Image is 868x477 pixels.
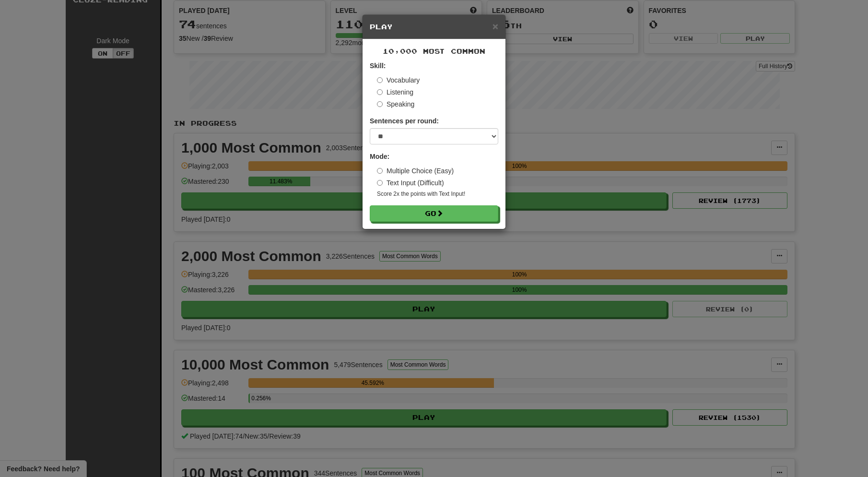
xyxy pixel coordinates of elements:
[377,99,414,109] label: Speaking
[370,153,389,160] strong: Mode:
[377,75,420,85] label: Vocabulary
[370,205,498,222] button: Go
[370,22,498,32] h5: Play
[377,178,444,188] label: Text Input (Difficult)
[377,168,383,174] input: Multiple Choice (Easy)
[377,180,383,186] input: Text Input (Difficult)
[377,190,498,198] small: Score 2x the points with Text Input !
[377,77,383,83] input: Vocabulary
[493,21,498,31] button: Close
[377,166,454,176] label: Multiple Choice (Easy)
[370,62,386,70] strong: Skill:
[377,87,413,97] label: Listening
[493,21,498,32] span: ×
[383,47,485,55] span: 10,000 Most Common
[370,116,439,126] label: Sentences per round:
[377,101,383,107] input: Speaking
[377,89,383,95] input: Listening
